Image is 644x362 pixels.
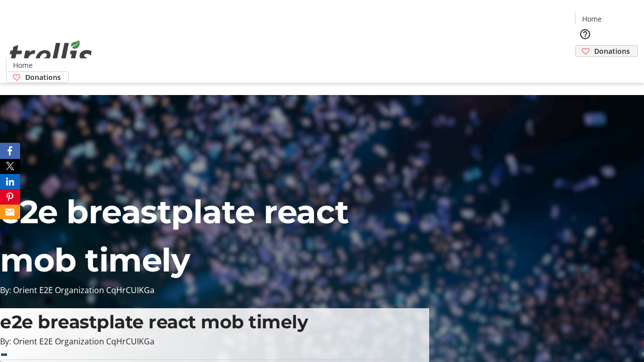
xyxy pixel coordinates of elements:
[575,24,595,44] button: Help
[575,45,638,57] a: Donations
[594,46,630,56] span: Donations
[7,60,39,70] a: Home
[6,29,96,79] img: Orient E2E Organization CqHrCUIKGa's Logo
[582,14,602,24] span: Home
[6,71,69,83] a: Donations
[25,72,61,82] span: Donations
[575,57,595,77] button: Cart
[576,14,608,24] a: Home
[13,60,33,70] span: Home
